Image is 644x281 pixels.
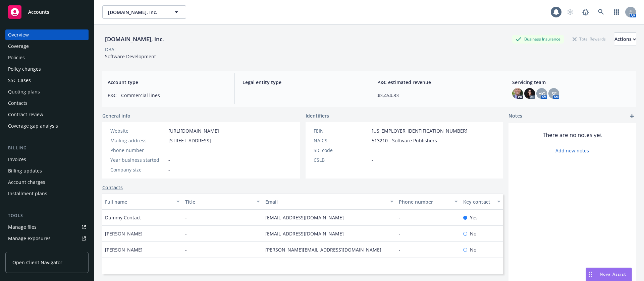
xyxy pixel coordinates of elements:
div: CSLB [314,156,369,163]
button: Full name [102,194,182,210]
a: - [399,230,406,237]
div: Manage files [8,222,37,232]
a: [EMAIL_ADDRESS][DOMAIN_NAME] [265,230,349,237]
span: There are no notes yet [543,131,602,139]
span: [US_EMPLOYER_IDENTIFICATION_NUMBER] [372,127,468,134]
button: Title [182,194,263,210]
div: DBA: - [105,46,117,53]
div: Policy changes [8,64,41,74]
div: Website [110,127,166,134]
a: Manage files [5,222,89,232]
span: [DOMAIN_NAME], Inc. [108,9,166,16]
a: [EMAIL_ADDRESS][DOMAIN_NAME] [265,214,349,221]
a: Start snowing [563,5,577,19]
a: Installment plans [5,188,89,199]
span: - [185,246,187,253]
span: [PERSON_NAME] [105,246,143,253]
a: Invoices [5,154,89,165]
div: SSC Cases [8,75,31,86]
span: Software Development [105,53,156,60]
div: Account charges [8,177,45,188]
span: HG [538,90,545,97]
div: Installment plans [8,188,47,199]
a: Manage exposures [5,233,89,244]
a: Account charges [5,177,89,188]
div: Contacts [8,98,28,109]
img: photo [512,88,523,99]
div: Mailing address [110,137,166,144]
span: [PERSON_NAME] [105,230,143,237]
span: General info [102,112,130,119]
div: Year business started [110,156,166,163]
a: Overview [5,29,89,40]
div: Key contact [463,198,493,205]
span: No [470,230,476,237]
a: SSC Cases [5,75,89,86]
div: Quoting plans [8,86,40,97]
a: Switch app [610,5,623,19]
a: - [399,214,406,221]
span: Servicing team [512,79,631,86]
span: P&C estimated revenue [377,79,496,86]
div: SIC code [314,147,369,154]
div: Total Rewards [569,35,609,43]
span: - [243,92,361,99]
a: Quoting plans [5,86,89,97]
span: Legal entity type [243,79,361,86]
div: Manage exposures [8,233,51,244]
span: [STREET_ADDRESS] [168,137,211,144]
button: Phone number [396,194,460,210]
div: Coverage [8,41,29,52]
a: Coverage [5,41,89,52]
div: Actions [614,33,636,46]
a: Contacts [5,98,89,109]
span: Nova Assist [600,271,626,277]
span: Accounts [28,9,49,15]
button: [DOMAIN_NAME], Inc. [102,5,186,19]
span: Identifiers [306,112,329,119]
span: - [168,156,170,163]
div: [DOMAIN_NAME], Inc. [102,35,167,44]
div: Phone number [110,147,166,154]
div: Billing updates [8,165,42,176]
button: Actions [614,32,636,46]
span: - [168,166,170,173]
a: Search [594,5,608,19]
span: Open Client Navigator [12,259,62,266]
div: NAICS [314,137,369,144]
div: Policies [8,52,25,63]
a: [URL][DOMAIN_NAME] [168,128,219,134]
div: Contract review [8,109,43,120]
span: - [185,214,187,221]
a: Policy changes [5,64,89,74]
div: Phone number [399,198,450,205]
div: Tools [5,212,89,219]
span: - [372,156,373,163]
a: add [628,112,636,120]
a: Accounts [5,3,89,21]
div: Overview [8,29,29,40]
span: - [372,147,373,154]
div: Coverage gap analysis [8,121,58,131]
span: Yes [470,214,478,221]
div: Manage certificates [8,244,52,255]
div: Title [185,198,253,205]
div: Full name [105,198,172,205]
a: Manage certificates [5,244,89,255]
a: Add new notes [555,147,589,154]
a: Contacts [102,184,123,191]
button: Key contact [461,194,503,210]
div: Drag to move [586,268,594,281]
span: - [168,147,170,154]
a: Report a Bug [579,5,592,19]
a: Coverage gap analysis [5,121,89,131]
button: Nova Assist [586,268,632,281]
a: Billing updates [5,165,89,176]
div: Business Insurance [512,35,564,43]
a: Policies [5,52,89,63]
div: Company size [110,166,166,173]
div: Billing [5,145,89,151]
div: Invoices [8,154,26,165]
div: FEIN [314,127,369,134]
